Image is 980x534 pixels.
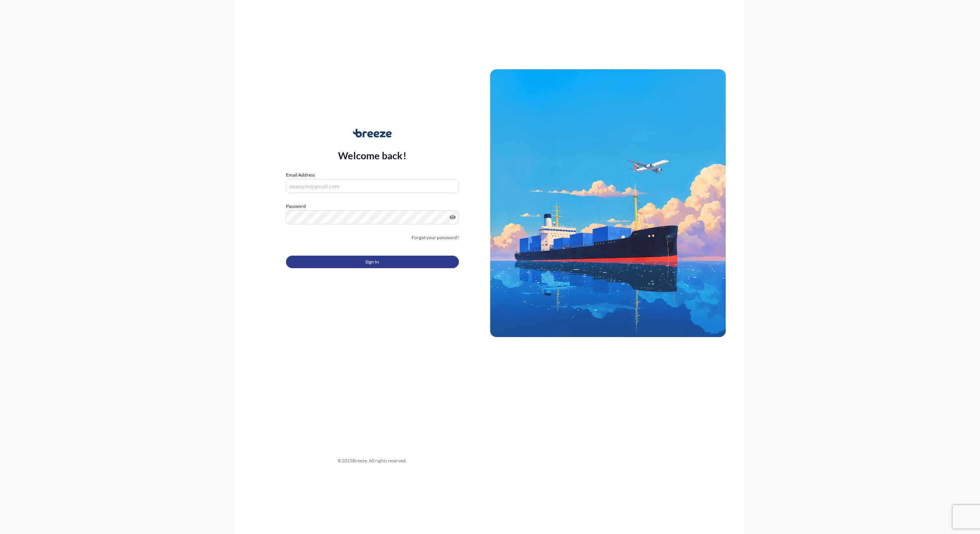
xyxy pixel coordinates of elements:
[286,202,459,210] label: Password
[412,234,459,242] a: Forgot your password?
[450,214,456,220] button: Show password
[490,69,726,337] img: Ship illustration
[255,457,490,465] div: © 2025 Breeze. All rights reserved.
[338,149,406,162] p: Welcome back!
[286,256,459,268] button: Sign In
[365,258,379,266] span: Sign In
[286,171,315,179] label: Email Address
[286,179,459,193] input: example@gmail.com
